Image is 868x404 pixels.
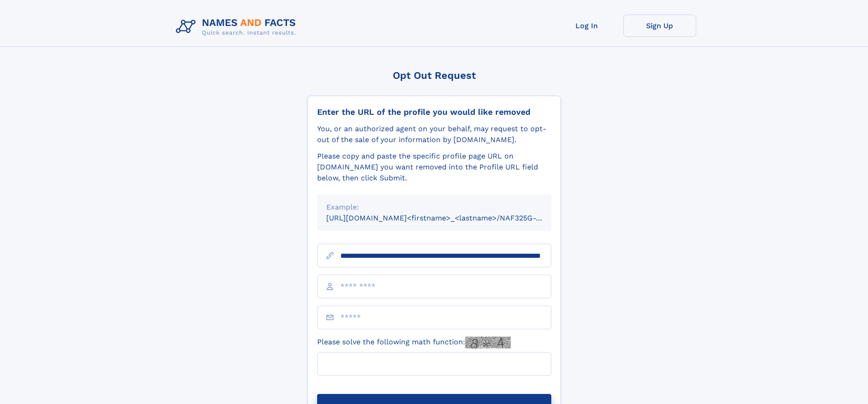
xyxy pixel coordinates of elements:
[308,70,561,81] div: Opt Out Request
[326,202,542,213] div: Example:
[172,15,303,39] img: Logo Names and Facts
[317,337,511,348] label: Please solve the following math function:
[623,15,696,37] a: Sign Up
[317,107,551,117] div: Enter the URL of the profile you would like removed
[317,151,551,184] div: Please copy and paste the specific profile page URL on [DOMAIN_NAME] you want removed into the Pr...
[326,214,569,222] small: [URL][DOMAIN_NAME]<firstname>_<lastname>/NAF325G-xxxxxxxx
[550,15,623,37] a: Log In
[317,123,551,145] div: You, or an authorized agent on your behalf, may request to opt-out of the sale of your informatio...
